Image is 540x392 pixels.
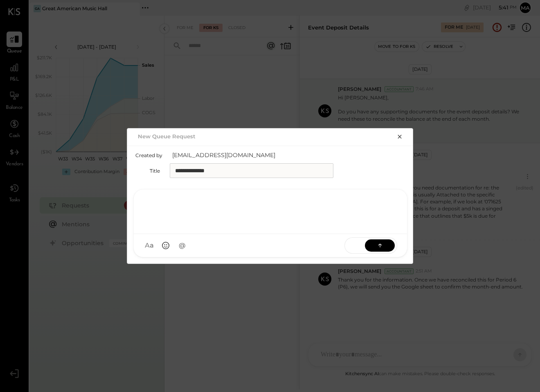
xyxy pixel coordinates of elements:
[175,238,189,253] button: @
[135,168,160,174] label: Title
[179,241,186,250] span: @
[172,151,336,159] span: [EMAIL_ADDRESS][DOMAIN_NAME]
[345,235,365,256] span: SEND
[142,238,157,253] button: Aa
[135,152,162,158] label: Created by
[150,241,154,250] span: a
[138,133,196,140] h2: New Queue Request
